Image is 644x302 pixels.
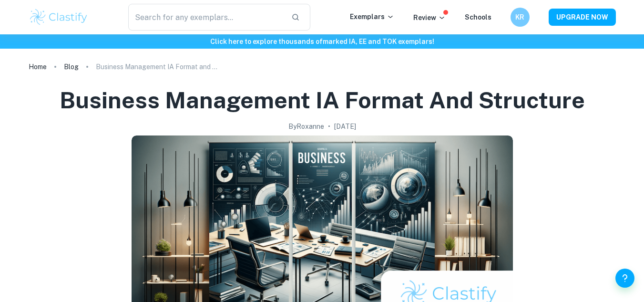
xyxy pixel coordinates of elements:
h2: [DATE] [334,121,356,132]
h1: Business Management IA Format and Structure [60,85,585,115]
input: Search for any exemplars... [128,4,284,31]
button: KR [511,8,530,27]
h6: Click here to explore thousands of marked IA, EE and TOK exemplars ! [2,36,642,47]
a: Home [29,60,47,73]
img: Clastify logo [29,8,89,27]
p: • [328,121,330,132]
p: Business Management IA Format and Structure [96,62,220,72]
button: Help and Feedback [615,269,634,288]
p: Review [413,12,446,23]
a: Schools [465,13,491,21]
h2: By Roxanne [288,121,324,132]
p: Exemplars [350,11,394,22]
h6: KR [514,12,525,22]
a: Blog [64,60,79,73]
button: UPGRADE NOW [549,9,616,26]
